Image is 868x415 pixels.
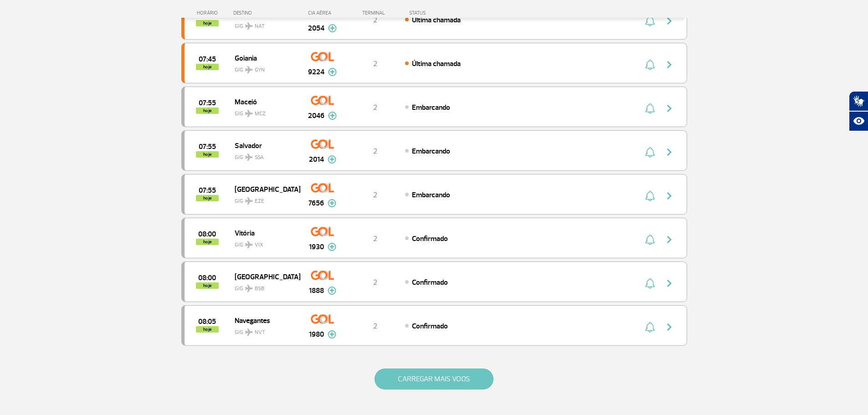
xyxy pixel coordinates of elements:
img: mais-info-painel-voo.svg [328,287,336,295]
button: Abrir tradutor de língua de sinais. [849,91,868,111]
img: destiny_airplane.svg [245,197,253,205]
span: hoje [196,195,219,201]
span: BSB [255,285,264,293]
span: Última chamada [412,59,461,68]
span: 2 [373,103,377,112]
span: SSA [255,154,264,162]
span: 2 [373,15,377,25]
span: Goiania [235,52,293,64]
div: HORÁRIO [184,10,234,16]
span: 1980 [309,329,324,340]
span: Confirmado [412,322,448,331]
span: GIG [235,149,293,162]
span: hoje [196,108,219,114]
span: EZE [255,197,264,205]
img: sino-painel-voo.svg [645,234,655,245]
span: 2054 [308,23,324,34]
span: Embarcando [412,190,450,200]
span: Confirmado [412,234,448,243]
span: GIG [235,280,293,293]
img: destiny_airplane.svg [245,328,253,336]
span: 2 [373,234,377,243]
div: DESTINO [233,10,300,16]
img: mais-info-painel-voo.svg [328,330,336,338]
img: destiny_airplane.svg [245,241,253,248]
span: GIG [235,105,293,118]
span: 2025-08-25 07:55:00 [199,100,216,106]
span: 2 [373,147,377,156]
span: 2 [373,59,377,68]
span: GIG [235,17,293,31]
div: CIA AÉREA [300,10,345,16]
span: GIG [235,192,293,205]
img: sino-painel-voo.svg [645,103,655,114]
span: hoje [196,20,219,26]
span: 2014 [309,154,324,165]
span: 2 [373,322,377,331]
img: seta-direita-painel-voo.svg [664,190,675,201]
img: mais-info-painel-voo.svg [328,68,337,76]
span: hoje [196,326,219,333]
span: 7656 [308,198,324,209]
img: destiny_airplane.svg [245,285,253,292]
span: 2025-08-25 08:00:00 [198,275,216,281]
span: 2046 [308,110,324,121]
span: MCZ [255,110,266,118]
button: CARREGAR MAIS VOOS [375,369,493,389]
img: sino-painel-voo.svg [645,278,655,289]
img: mais-info-painel-voo.svg [328,24,337,32]
img: mais-info-painel-voo.svg [328,155,336,164]
div: TERMINAL [345,10,405,16]
span: Embarcando [412,103,450,112]
img: seta-direita-painel-voo.svg [664,59,675,70]
img: seta-direita-painel-voo.svg [664,103,675,114]
img: sino-painel-voo.svg [645,190,655,201]
span: 2025-08-25 07:55:00 [199,187,216,194]
div: STATUS [405,10,479,16]
span: 2025-08-25 08:05:00 [198,318,216,325]
span: [GEOGRAPHIC_DATA] [235,271,293,282]
span: NVT [255,328,265,337]
span: 2025-08-25 07:45:00 [199,56,216,62]
span: GYN [255,66,265,74]
span: 2025-08-25 08:00:00 [198,231,216,237]
img: destiny_airplane.svg [245,110,253,117]
img: seta-direita-painel-voo.svg [664,278,675,289]
img: mais-info-painel-voo.svg [328,243,336,251]
img: mais-info-painel-voo.svg [328,199,336,207]
img: seta-direita-painel-voo.svg [664,234,675,245]
img: sino-painel-voo.svg [645,147,655,158]
img: mais-info-painel-voo.svg [328,112,337,120]
img: destiny_airplane.svg [245,66,253,73]
span: GIG [235,61,293,74]
span: hoje [196,239,219,245]
span: GIG [235,236,293,249]
span: 1888 [309,285,324,296]
img: destiny_airplane.svg [245,154,253,161]
img: seta-direita-painel-voo.svg [664,147,675,158]
span: hoje [196,64,219,70]
button: Abrir recursos assistivos. [849,111,868,131]
span: hoje [196,151,219,158]
span: GIG [235,323,293,337]
span: 2 [373,190,377,200]
span: [GEOGRAPHIC_DATA] [235,183,293,195]
span: 1930 [309,241,324,252]
span: Salvador [235,139,293,151]
span: 2 [373,278,377,287]
img: destiny_airplane.svg [245,22,253,30]
span: hoje [196,282,219,289]
span: Última chamada [412,15,461,25]
img: seta-direita-painel-voo.svg [664,322,675,333]
span: Maceió [235,96,293,108]
span: 9224 [308,67,324,77]
span: Vitória [235,227,293,239]
img: sino-painel-voo.svg [645,59,655,70]
span: 2025-08-25 07:55:00 [199,143,216,150]
img: sino-painel-voo.svg [645,322,655,333]
span: Navegantes [235,314,293,326]
span: Confirmado [412,278,448,287]
div: Plugin de acessibilidade da Hand Talk. [849,91,868,131]
span: Embarcando [412,147,450,156]
span: VIX [255,241,263,249]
